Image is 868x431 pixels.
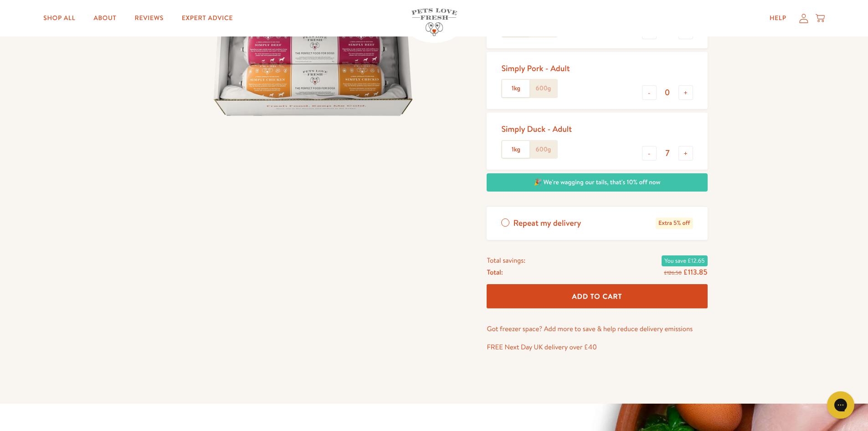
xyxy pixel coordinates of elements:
[678,146,693,161] button: +
[487,284,707,308] button: Add To Cart
[128,9,171,27] a: Reviews
[529,141,557,158] label: 600g
[36,9,82,27] a: Shop All
[487,173,707,192] div: 🎉 We're wagging our tails, that's 10% off now
[501,124,572,134] div: Simply Duck - Adult
[572,291,622,301] span: Add To Cart
[822,388,859,422] iframe: Gorgias live chat messenger
[656,218,693,229] span: Extra 5% off
[487,341,707,353] p: FREE Next Day UK delivery over £40
[664,269,682,276] s: £126.50
[487,266,503,278] span: Total:
[487,254,525,266] span: Total savings:
[642,85,657,100] button: -
[662,255,707,266] span: You save £12.65
[502,80,529,97] label: 1kg
[86,9,123,27] a: About
[487,323,707,335] p: Got freezer space? Add more to save & help reduce delivery emissions
[502,141,529,158] label: 1kg
[762,9,794,27] a: Help
[678,85,693,100] button: +
[513,218,581,229] span: Repeat my delivery
[501,63,570,73] div: Simply Pork - Adult
[529,80,557,97] label: 600g
[175,9,240,27] a: Expert Advice
[642,146,657,161] button: -
[683,267,708,277] span: £113.85
[411,8,457,36] img: Pets Love Fresh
